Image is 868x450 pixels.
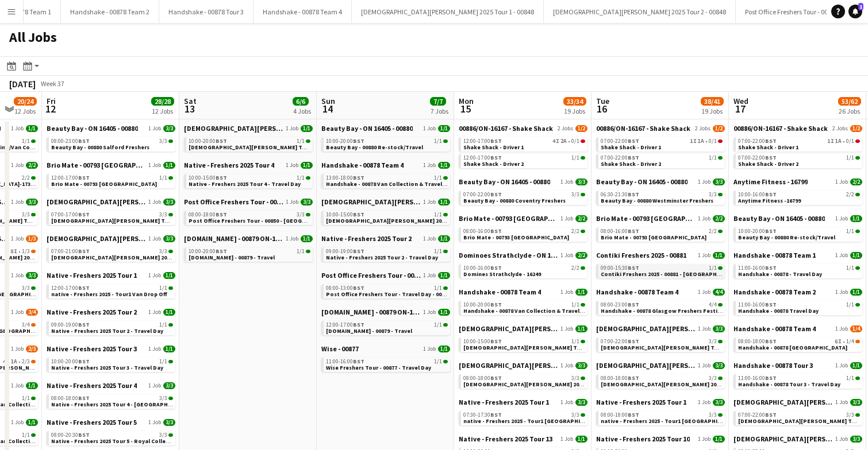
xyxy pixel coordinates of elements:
[459,124,553,133] span: 00886/ON-16167 - Shake Shack
[463,155,502,161] span: 12:00-17:00
[709,155,717,161] span: 1/1
[738,264,860,277] a: 11:00-16:00BST1/1Handshake - 00878 - Travel Day
[571,138,579,144] span: 0/1
[184,124,283,133] span: Lady Garden 2025 Tour 1 - 00848
[321,197,450,206] a: [DEMOGRAPHIC_DATA][PERSON_NAME] 2025 Tour 2 - 008481 Job1/1
[846,265,854,271] span: 1/1
[733,124,862,133] a: 00886/ON-16167 - Shake Shack2 Jobs1/2
[184,197,283,206] span: Post Office Freshers Tour - 00850
[321,234,450,271] div: Native - Freshers 2025 Tour 21 Job1/109:00-19:00BST1/1Native - Freshers 2025 Tour 2 - Travel Day
[352,1,544,23] button: [DEMOGRAPHIC_DATA][PERSON_NAME] 2025 Tour 1 - 00848
[189,143,368,151] span: Lady Garden Tour 1 - 00848 - Travel Day
[26,125,38,132] span: 1/1
[601,138,639,144] span: 07:00-22:00
[47,124,138,133] span: Beauty Bay - ON 16405 - 00880
[709,138,717,144] span: 0/1
[163,272,175,279] span: 1/1
[47,234,175,271] div: [DEMOGRAPHIC_DATA][PERSON_NAME] 2025 Tour 2 - 008481 Job3/307:00-21:00BST3/3[DEMOGRAPHIC_DATA][PE...
[321,234,450,243] a: Native - Freshers 2025 Tour 21 Job1/1
[733,251,862,288] div: Handshake - 00878 Team 11 Job1/111:00-16:00BST1/1Handshake - 00878 - Travel Day
[571,192,579,197] span: 3/3
[438,199,450,205] span: 1/1
[326,137,448,150] a: 10:00-20:00BST1/1Beauty Bay - 00880 Re-stock/Travel
[47,161,175,197] div: Brio Mate - 00793 [GEOGRAPHIC_DATA]1 Job1/112:00-17:00BST1/1Brio Mate - 00793 [GEOGRAPHIC_DATA]
[78,211,90,218] span: BST
[601,154,723,167] a: 07:00-22:00BST1/1Shake Shack - Driver 2
[601,138,723,144] div: •
[463,160,524,168] span: Shake Shack - Driver 2
[286,199,298,205] span: 1 Job
[596,251,725,259] a: Contiki Freshers 2025 - 008811 Job1/1
[326,138,364,144] span: 10:00-20:00
[463,143,524,151] span: Shake Shack - Driver 1
[78,284,90,292] span: BST
[184,234,283,243] span: Trip.com - 00879 ON-16211
[733,214,825,223] span: Beauty Bay - ON 16405 - 00880
[301,125,313,132] span: 1/1
[596,124,725,133] a: 00886/ON-16167 - Shake Shack2 Jobs1/2
[738,228,777,234] span: 10:00-20:00
[51,211,173,224] a: 07:00-17:00BST3/3[DEMOGRAPHIC_DATA][PERSON_NAME] Tour 1 - 00848 - [GEOGRAPHIC_DATA]
[459,251,587,288] div: Dominoes Strathclyde - ON 162491 Job2/210:00-16:00BST2/2Domines Strathclyde - 16249
[835,138,842,144] span: 1A
[736,1,848,23] button: Post Office Freshers Tour - 00850
[738,227,860,240] a: 10:00-20:00BST1/1Beauty Bay - 00880 Re-stock/Travel
[575,215,587,222] span: 2/2
[326,143,423,151] span: Beauty Bay - 00880 Re-stock/Travel
[189,137,310,150] a: 10:00-20:00BST1/1[DEMOGRAPHIC_DATA][PERSON_NAME] Tour 1 - 00848 - Travel Day
[733,177,862,186] a: Anytime Fitness - 167991 Job2/2
[216,211,227,218] span: BST
[698,179,710,185] span: 1 Job
[601,234,706,241] span: Brio Mate - 00793 Birmingham
[733,251,862,259] a: Handshake - 00878 Team 11 Job1/1
[163,199,175,205] span: 3/3
[22,249,30,254] span: 1/3
[601,143,661,151] span: Shake Shack - Driver 1
[601,137,723,150] a: 07:00-22:00BST1I1A•0/1Shake Shack - Driver 1
[709,265,717,271] span: 1/1
[459,124,587,177] div: 00886/ON-16167 - Shake Shack2 Jobs1/212:00-17:00BST4I2A•0/1Shake Shack - Driver 112:00-17:00BST1/...
[321,124,450,133] a: Beauty Bay - ON 16405 - 008801 Job1/1
[326,247,448,261] a: 09:00-19:00BST1/1Native - Freshers 2025 Tour 2 - Travel Day
[301,235,313,242] span: 1/1
[848,5,862,18] a: 1
[78,247,90,255] span: BST
[159,175,167,181] span: 1/1
[326,254,438,261] span: Native - Freshers 2025 Tour 2 - Travel Day
[850,179,862,185] span: 2/2
[321,124,413,133] span: Beauty Bay - ON 16405 - 00880
[459,177,550,186] span: Beauty Bay - ON 16405 - 00880
[438,272,450,279] span: 1/1
[858,3,863,10] span: 1
[189,217,341,224] span: Post Office Freshers Tour - 00850 - Manchester Central
[560,138,567,144] span: 2A
[423,162,436,169] span: 1 Job
[463,137,585,150] a: 12:00-17:00BST4I2A•0/1Shake Shack - Driver 1
[765,227,777,235] span: BST
[184,161,313,169] a: Native - Freshers 2025 Tour 41 Job1/1
[846,192,854,197] span: 2/2
[216,137,227,145] span: BST
[326,212,364,218] span: 10:00-15:00
[490,191,502,198] span: BST
[463,138,502,144] span: 12:00-17:00
[47,197,175,234] div: [DEMOGRAPHIC_DATA][PERSON_NAME] 2025 Tour 1 - 008481 Job3/307:00-17:00BST3/3[DEMOGRAPHIC_DATA][PE...
[148,235,161,242] span: 1 Job
[423,199,436,205] span: 1 Job
[628,191,639,198] span: BST
[601,160,661,168] span: Shake Shack - Driver 2
[184,234,313,264] div: [DOMAIN_NAME] - 00879 ON-162111 Job1/110:00-20:00BST1/1[DOMAIN_NAME] - 00879 - Travel
[575,252,587,259] span: 2/2
[189,180,301,188] span: Native - Freshers 2025 Tour 4 - Travel Day
[51,137,173,150] a: 08:00-23:00BST3/3Beauty Bay - 00880 Salford Freshers
[601,227,723,240] a: 08:00-16:00BST2/2Brio Mate - 00793 [GEOGRAPHIC_DATA]
[321,161,404,169] span: Handshake - 00878 Team 4
[601,155,639,161] span: 07:00-22:00
[51,174,173,187] a: 12:00-17:00BST1/1Brio Mate - 00793 [GEOGRAPHIC_DATA]
[459,214,587,223] a: Brio Mate - 00793 [GEOGRAPHIC_DATA]1 Job2/2
[690,138,697,144] span: 1I
[184,161,274,169] span: Native - Freshers 2025 Tour 4
[297,249,305,254] span: 1/1
[297,175,305,181] span: 1/1
[596,124,725,177] div: 00886/ON-16167 - Shake Shack2 Jobs1/207:00-22:00BST1I1A•0/1Shake Shack - Driver 107:00-22:00BST1/...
